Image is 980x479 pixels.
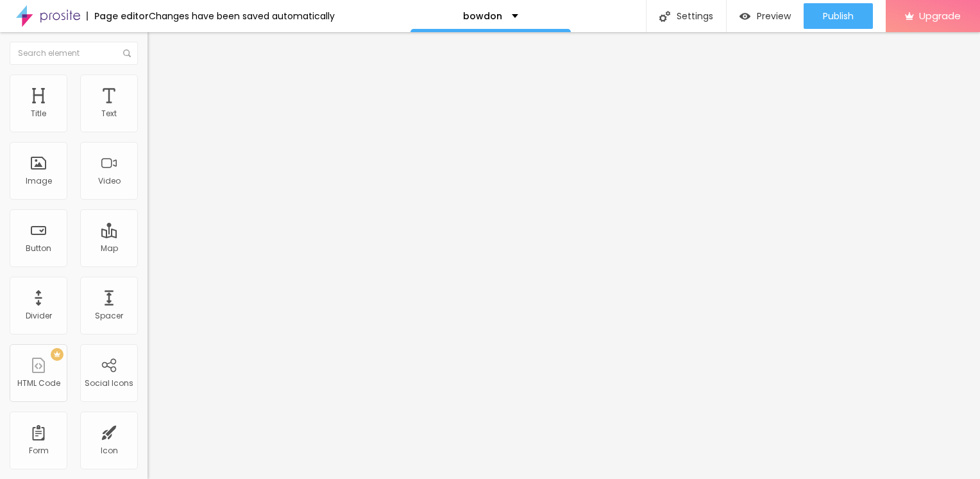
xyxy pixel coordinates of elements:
div: Button [26,244,51,253]
div: Divider [26,311,52,320]
button: Publish [804,3,873,29]
span: Publish [823,11,854,21]
div: Changes have been saved automatically [149,12,335,21]
div: Title [31,109,46,118]
iframe: Editor [148,32,980,479]
span: Upgrade [919,10,961,21]
div: Video [98,177,121,186]
div: Map [101,244,118,253]
div: Page editor [87,12,149,21]
div: Image [26,177,52,186]
input: Search element [10,42,138,65]
p: bowdon [463,12,502,21]
button: Preview [727,3,804,29]
img: Icone [659,11,670,22]
img: view-1.svg [739,11,750,22]
span: Preview [757,11,791,21]
div: HTML Code [17,379,60,388]
div: Form [29,446,49,455]
img: Icone [123,49,131,57]
div: Social Icons [85,379,133,388]
div: Icon [101,446,118,455]
div: Text [101,109,117,118]
div: Spacer [95,311,123,320]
